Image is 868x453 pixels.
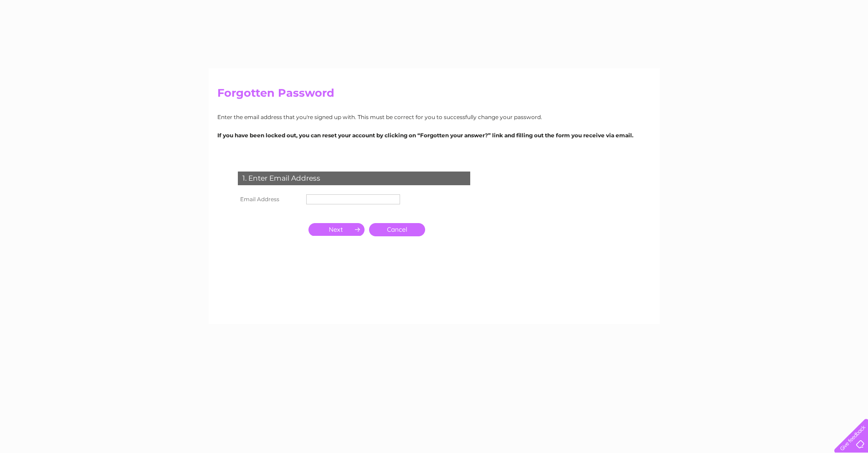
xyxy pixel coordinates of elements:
p: If you have been locked out, you can reset your account by clicking on “Forgotten your answer?” l... [217,131,651,140]
p: Enter the email address that you're signed up with. This must be correct for you to successfully ... [217,113,651,121]
div: 1. Enter Email Address [238,172,470,185]
h2: Forgotten Password [217,87,651,104]
th: Email Address [236,192,304,207]
a: Cancel [369,223,425,236]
